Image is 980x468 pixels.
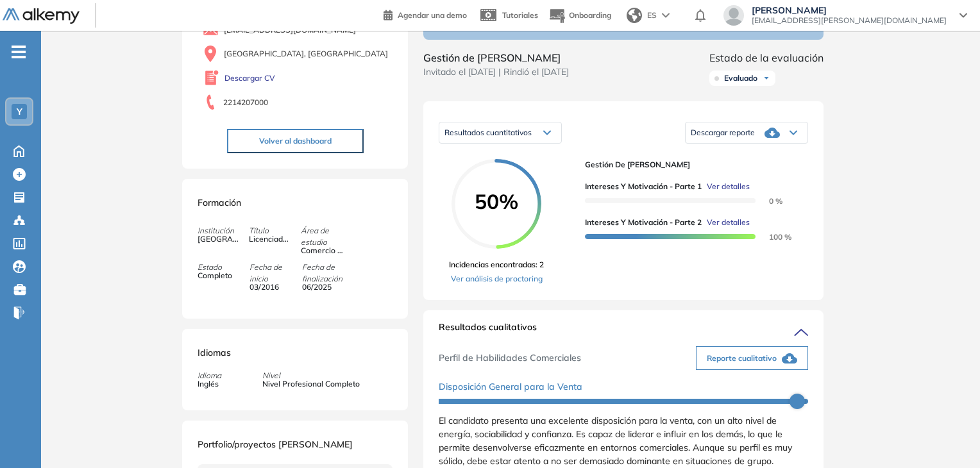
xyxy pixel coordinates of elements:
[548,2,611,29] button: Onboarding
[916,406,980,468] div: Widget de chat
[227,129,364,153] button: Volver al dashboard
[198,270,241,281] span: Completo
[439,321,537,341] span: Resultados cualitativos
[198,262,249,273] span: Estado
[3,8,80,24] img: Logo
[702,181,750,192] button: Ver detalles
[198,370,221,381] span: Idioma
[707,217,750,228] span: Ver detalles
[707,181,750,192] span: Ver detalles
[452,191,541,212] span: 50%
[302,281,346,293] span: 06/2025
[696,346,808,370] button: Reporte cualitativo
[12,51,26,53] i: -
[754,232,791,242] span: 100 %
[707,353,777,364] span: Reporte cualitativo
[449,259,544,271] span: Incidencias encontradas: 2
[916,406,980,468] iframe: Chat Widget
[647,10,657,21] span: ES
[17,106,22,117] span: Y
[423,50,569,65] span: Gestión de [PERSON_NAME]
[249,262,301,285] span: Fecha de inicio
[627,8,642,23] img: world
[301,245,344,256] span: Comercio internacional
[198,197,241,208] span: Formación
[662,13,670,18] img: arrow
[444,128,532,137] span: Resultados cuantitativos
[198,225,249,237] span: Institución
[585,159,798,171] span: Gestión de [PERSON_NAME]
[585,181,702,192] span: Intereses y Motivación - Parte 1
[502,10,538,20] span: Tutoriales
[439,415,792,467] span: El candidato presenta una excelente disposición para la venta, con un alto nivel de energía, soci...
[754,196,782,206] span: 0 %
[301,225,352,248] span: Área de estudio
[198,233,241,245] span: [GEOGRAPHIC_DATA]
[249,225,300,237] span: Título
[423,65,569,79] span: Invitado el [DATE] | Rindió el [DATE]
[262,370,360,381] span: Nivel
[223,97,268,108] span: 2214207000
[763,74,770,82] img: Ícono de flecha
[224,48,388,60] span: [GEOGRAPHIC_DATA], [GEOGRAPHIC_DATA]
[198,378,221,390] span: Inglés
[702,217,750,228] button: Ver detalles
[262,378,360,390] span: Nivel Profesional Completo
[302,262,353,285] span: Fecha de finalización
[752,15,947,26] span: [EMAIL_ADDRESS][PERSON_NAME][DOMAIN_NAME]
[752,5,947,15] span: [PERSON_NAME]
[449,273,544,285] a: Ver análisis de proctoring
[249,281,293,293] span: 03/2016
[384,6,467,22] a: Agendar una demo
[439,380,582,394] span: Disposición General para la Venta
[439,351,581,365] span: Perfil de Habilidades Comerciales
[724,73,757,83] span: Evaluado
[691,128,755,138] span: Descargar reporte
[198,347,231,358] span: Idiomas
[585,217,702,228] span: Intereses y Motivación - Parte 2
[224,72,275,84] a: Descargar CV
[249,233,292,245] span: Licenciado en Comercio Internacional
[709,50,824,65] span: Estado de la evaluación
[198,439,353,450] span: Portfolio/proyectos [PERSON_NAME]
[569,10,611,20] span: Onboarding
[398,10,467,20] span: Agendar una demo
